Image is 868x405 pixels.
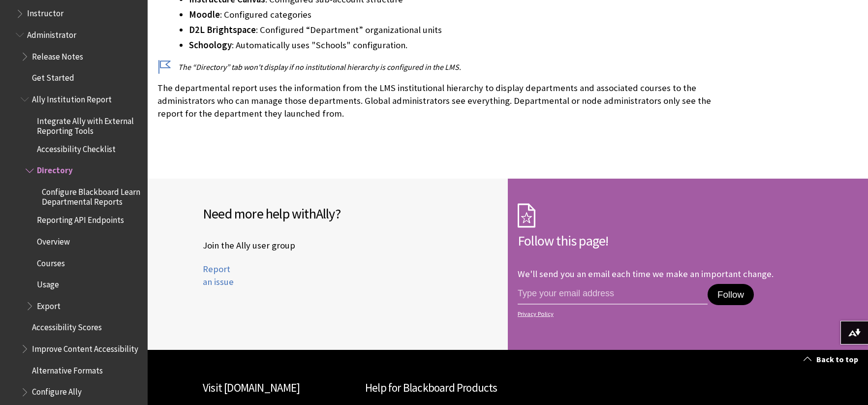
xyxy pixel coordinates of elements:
span: Configure Blackboard Learn Departmental Reports [42,184,141,207]
button: Follow [708,284,754,306]
li: : Automatically uses "Schools" configuration. [189,38,713,52]
h2: Need more help with ? [203,203,498,224]
span: Ally Institution Report [32,91,112,104]
p: The “Directory” tab won't display if no institutional hierarchy is configured in the LMS. [157,62,713,72]
span: Reporting API Endpoints [37,212,124,225]
span: Moodle [189,9,220,20]
span: Ally [316,205,335,222]
a: Back to top [796,350,868,369]
span: Alternative Formats [32,362,103,375]
span: Release Notes [32,48,83,62]
span: Improve Content Accessibility [32,341,138,354]
li: : Configured “Department” organizational units [189,23,713,37]
li: : Configured categories [189,8,713,22]
span: Overview [37,233,70,247]
h2: Help for Blackboard Products [365,379,651,397]
p: The departmental report uses the information from the LMS institutional hierarchy to display depa... [157,82,713,121]
p: We'll send you an email each time we make an important change. [518,268,774,280]
span: Courses [37,255,65,268]
span: Directory [37,162,73,176]
h2: Follow this page! [518,230,813,251]
input: email address [518,284,708,305]
a: Visit [DOMAIN_NAME] [203,380,300,395]
span: Integrate Ally with External Reporting Tools [37,113,141,136]
span: Export [37,298,61,311]
a: Join the Ally user group [203,238,295,253]
img: Subscription Icon [518,203,535,228]
span: Schoology [189,39,232,51]
span: Get Started [32,70,74,83]
a: Privacy Policy [518,311,810,317]
span: Administrator [27,27,76,40]
span: Usage [37,276,59,289]
span: D2L Brightspace [189,24,256,35]
span: Accessibility Scores [32,319,102,333]
span: Configure Ally [32,384,82,397]
a: Report an issue [203,263,234,287]
span: Instructor [27,5,63,19]
span: Accessibility Checklist [37,141,116,154]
